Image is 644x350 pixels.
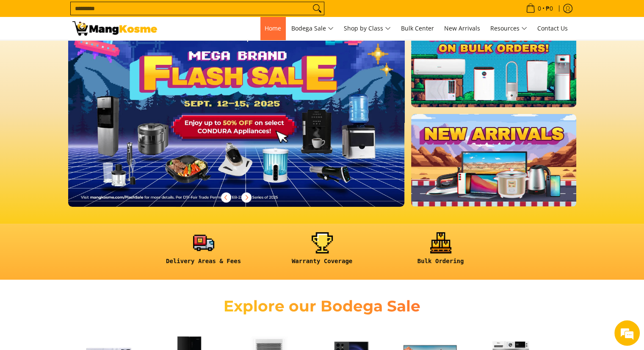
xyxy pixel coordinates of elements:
a: Resources [486,17,531,40]
a: Bulk Center [397,17,438,40]
a: Bodega Sale [287,17,338,40]
span: • [523,4,556,13]
button: Search [310,2,324,15]
div: Chat with us now [44,47,142,58]
button: Previous [217,188,235,207]
span: Shop by Class [344,23,391,34]
span: Contact Us [537,24,568,32]
span: Bulk Center [401,24,434,32]
a: New Arrivals [440,17,484,40]
a: <h6><strong>Bulk Ordering</strong></h6> [386,232,496,272]
span: 0 [536,6,542,11]
span: Bodega Sale [291,23,334,34]
nav: Main Menu [166,17,572,40]
img: Mang Kosme: Your Home Appliances Warehouse Sale Partner! [72,21,157,36]
span: Home [265,24,281,32]
h2: Explore our Bodega Sale [199,297,445,316]
a: <h6><strong>Delivery Areas & Fees</strong></h6> [149,232,259,272]
span: New Arrivals [444,24,480,32]
a: Contact Us [533,17,572,40]
textarea: Type your message and hit 'Enter' [4,231,161,261]
button: Next [237,188,256,207]
span: We're online! [49,107,117,192]
a: <h6><strong>Warranty Coverage</strong></h6> [267,232,377,272]
a: Shop by Class [340,17,395,40]
img: Desktop homepage 29339654 2507 42fb b9ff a0650d39e9ed [68,15,405,207]
a: Home [260,17,285,40]
span: ₱0 [544,6,554,11]
div: Minimize live chat window [139,4,159,25]
span: Resources [490,23,527,34]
